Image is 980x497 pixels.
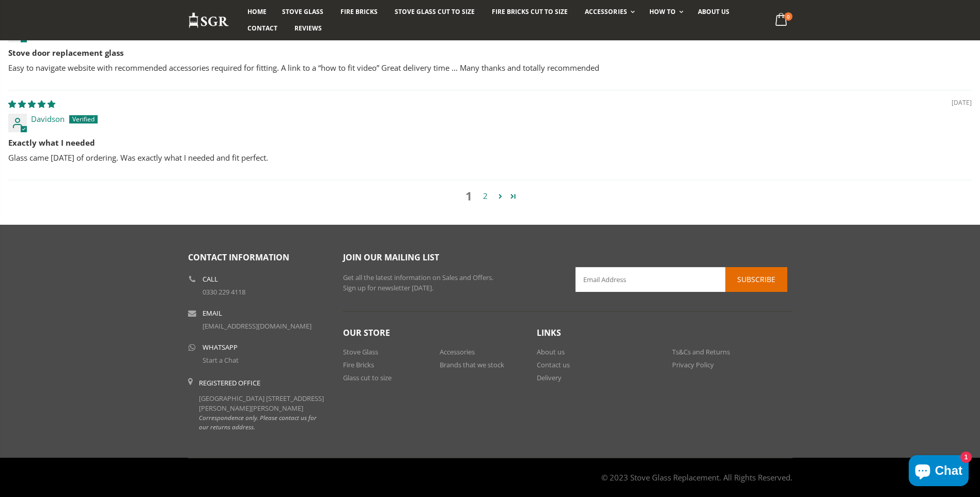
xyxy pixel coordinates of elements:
[343,373,392,382] a: Glass cut to size
[343,360,374,369] a: Fire Bricks
[333,4,385,20] a: Fire Bricks
[8,63,972,73] p: Easy to navigate website with recommended accessories required for fitting. A link to a “how to f...
[577,4,640,20] a: Accessories
[8,152,972,163] p: Glass came [DATE] of ordering. Was exactly what I needed and fit perfect.
[274,4,331,20] a: Stove Glass
[343,327,390,338] span: Our Store
[8,48,972,58] b: Stove door replacement glass
[282,7,323,16] span: Stove Glass
[771,10,792,30] a: 0
[199,378,260,387] b: Registered Office
[387,4,483,20] a: Stove Glass Cut To Size
[203,310,222,317] b: Email
[537,360,570,369] a: Contact us
[343,347,378,356] a: Stove Glass
[484,4,575,20] a: Fire Bricks Cut To Size
[601,467,792,488] address: © 2023 Stove Glass Replacement. All Rights Reserved.
[649,7,676,16] span: How To
[725,267,787,292] button: Subscribe
[343,273,560,293] p: Get all the latest information on Sales and Offers. Sign up for newsletter [DATE].
[199,378,328,431] div: [GEOGRAPHIC_DATA] [STREET_ADDRESS][PERSON_NAME][PERSON_NAME]
[203,355,239,365] a: Start a Chat
[343,252,439,263] span: Join our mailing list
[784,12,792,21] span: 0
[199,413,317,431] em: Correspondence only. Please contact us for our returns address.
[440,347,475,356] a: Accessories
[240,20,285,37] a: Contact
[8,99,55,109] span: 5 star review
[690,4,737,20] a: About us
[575,267,787,292] input: Email Address
[492,7,568,16] span: Fire Bricks Cut To Size
[585,7,627,16] span: Accessories
[952,99,972,107] span: [DATE]
[672,360,714,369] a: Privacy Policy
[537,327,561,338] span: Links
[203,321,312,331] a: [EMAIL_ADDRESS][DOMAIN_NAME]
[247,24,277,33] span: Contact
[507,190,520,203] a: Page 2
[477,190,494,202] a: Page 2
[294,24,322,33] span: Reviews
[672,347,730,356] a: Ts&Cs and Returns
[203,287,245,297] a: 0330 229 4118
[494,190,507,203] a: Page 2
[247,7,267,16] span: Home
[906,455,972,489] inbox-online-store-chat: Shopify online store chat
[537,373,562,382] a: Delivery
[440,360,504,369] a: Brands that we stock
[188,252,289,263] span: Contact Information
[537,347,565,356] a: About us
[240,4,274,20] a: Home
[698,7,729,16] span: About us
[395,7,475,16] span: Stove Glass Cut To Size
[287,20,330,37] a: Reviews
[340,7,378,16] span: Fire Bricks
[203,276,218,283] b: Call
[188,12,229,29] img: Stove Glass Replacement
[31,114,65,124] span: Davidson
[642,4,689,20] a: How To
[8,137,972,148] b: Exactly what I needed
[203,344,238,351] b: WhatsApp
